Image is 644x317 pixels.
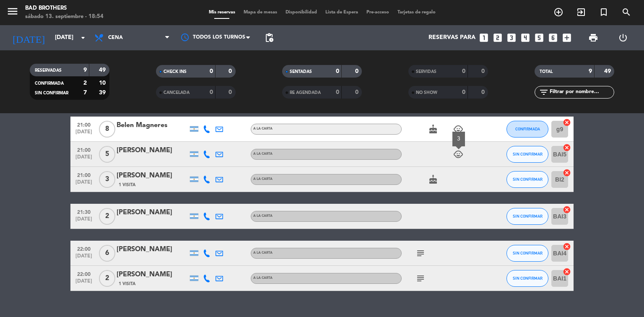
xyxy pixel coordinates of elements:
[253,177,273,181] span: A LA CARTA
[355,89,360,95] strong: 0
[78,33,88,43] i: arrow_drop_down
[608,25,638,50] div: LOG OUT
[563,169,571,177] i: cancel
[117,269,188,280] div: [PERSON_NAME]
[35,81,64,86] span: CONFIRMADA
[253,127,273,130] span: A LA CARTA
[506,208,548,225] button: SIN CONFIRMAR
[99,121,115,138] span: 8
[513,177,543,182] span: SIN CONFIRMAR
[6,5,19,18] i: menu
[478,32,489,43] i: looks_one
[73,154,94,164] span: [DATE]
[290,70,312,74] span: SENTADAS
[99,171,115,188] span: 3
[73,216,94,226] span: [DATE]
[6,5,19,21] button: menu
[117,207,188,218] div: [PERSON_NAME]
[506,146,548,163] button: SIN CONFIRMAR
[563,268,571,276] i: cancel
[73,120,94,129] span: 21:00
[513,251,543,255] span: SIN CONFIRMAR
[239,10,281,15] span: Mapa de mesas
[99,208,115,225] span: 2
[281,10,321,15] span: Disponibilidad
[229,68,234,74] strong: 0
[428,124,438,134] i: cake
[73,278,94,288] span: [DATE]
[253,276,273,280] span: A LA CARTA
[513,276,543,281] span: SIN CONFIRMAR
[481,68,486,74] strong: 0
[99,146,115,163] span: 5
[548,32,558,43] i: looks_6
[553,7,563,17] i: add_circle_outline
[621,7,631,17] i: search
[83,90,87,96] strong: 7
[563,118,571,127] i: cancel
[515,127,540,131] span: CONFIRMADA
[6,29,51,47] i: [DATE]
[561,32,572,43] i: add_box
[117,244,188,255] div: [PERSON_NAME]
[73,170,94,179] span: 21:00
[428,34,475,41] span: Reservas para
[35,91,68,95] span: SIN CONFIRMAR
[290,91,321,95] span: RE AGENDADA
[452,132,465,146] div: 3
[264,33,274,43] span: pending_actions
[73,253,94,263] span: [DATE]
[73,207,94,216] span: 21:30
[73,179,94,189] span: [DATE]
[462,68,465,74] strong: 0
[355,68,360,74] strong: 0
[506,245,548,262] button: SIN CONFIRMAR
[205,10,239,15] span: Mis reservas
[73,244,94,253] span: 22:00
[513,214,543,218] span: SIN CONFIRMAR
[119,182,135,188] span: 1 Visita
[117,145,188,156] div: [PERSON_NAME]
[563,242,571,251] i: cancel
[576,7,586,17] i: exit_to_app
[119,281,135,287] span: 1 Visita
[99,90,107,96] strong: 39
[73,145,94,154] span: 21:00
[99,67,107,73] strong: 49
[599,7,609,17] i: turned_in_not
[453,149,463,159] i: child_care
[99,80,107,86] strong: 10
[73,129,94,139] span: [DATE]
[415,248,426,258] i: subject
[539,87,549,97] i: filter_list
[35,68,62,73] span: RESERVADAS
[99,270,115,287] span: 2
[210,89,213,95] strong: 0
[117,170,188,181] div: [PERSON_NAME]
[604,68,613,74] strong: 49
[99,245,115,262] span: 6
[253,152,273,156] span: A LA CARTA
[534,32,545,43] i: looks_5
[415,273,426,283] i: subject
[229,89,234,95] strong: 0
[362,10,393,15] span: Pre-acceso
[589,68,592,74] strong: 9
[506,32,517,43] i: looks_3
[549,88,614,97] input: Filtrar por nombre...
[428,174,438,184] i: cake
[321,10,362,15] span: Lista de Espera
[336,89,339,95] strong: 0
[253,214,273,218] span: A LA CARTA
[563,205,571,214] i: cancel
[513,152,543,156] span: SIN CONFIRMAR
[83,67,87,73] strong: 9
[588,33,598,43] span: print
[481,89,486,95] strong: 0
[492,32,503,43] i: looks_two
[83,80,87,86] strong: 2
[416,70,436,74] span: SERVIDAS
[416,91,437,95] span: NO SHOW
[520,32,531,43] i: looks_4
[453,124,463,134] i: child_care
